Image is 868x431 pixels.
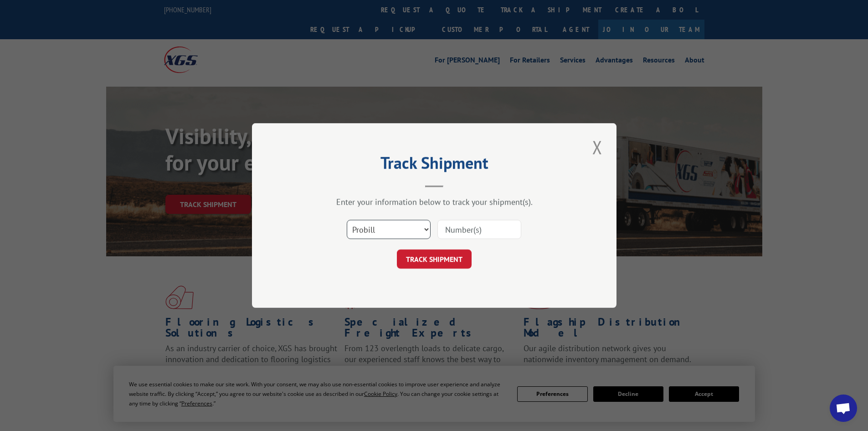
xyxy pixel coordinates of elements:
h2: Track Shipment [298,156,571,174]
a: Open chat [830,395,857,422]
input: Number(s) [437,220,521,239]
button: TRACK SHIPMENT [397,249,472,269]
div: Enter your information below to track your shipment(s). [298,197,571,207]
button: Close modal [590,135,605,160]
